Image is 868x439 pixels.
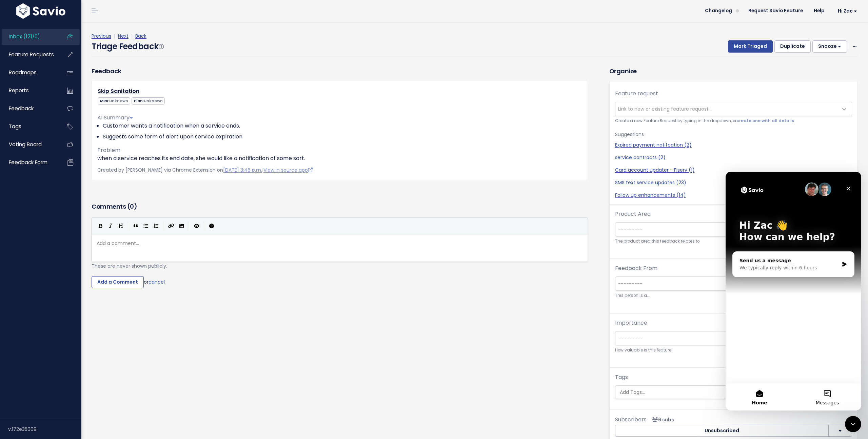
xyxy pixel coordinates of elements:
button: Snooze [812,40,847,53]
button: Numbered List [151,221,161,231]
button: Italic [105,221,116,231]
span: | [113,33,117,39]
a: create one with all details [736,118,794,123]
div: or [92,276,588,288]
label: Feedback From [615,264,657,272]
span: | [130,33,134,39]
label: Product Area [615,210,651,218]
label: Importance [615,319,647,327]
span: --------- [618,335,643,342]
a: Expired payment notifcation (2) [615,141,852,149]
span: Plan: [132,97,165,104]
h3: Organize [609,66,858,76]
small: How valuable is this feature [615,347,852,354]
iframe: Intercom live chat [726,172,861,411]
span: Unknown [144,98,163,103]
a: Roadmaps [2,65,56,80]
img: logo-white.9d6f32f41409.svg [15,3,67,19]
a: Help [808,6,830,16]
span: --------- [618,226,643,233]
span: AI Summary [97,114,133,121]
label: Feature request [615,90,658,98]
button: Toggle Preview [192,221,202,231]
button: Unsubscribed [615,425,829,437]
input: Add Tags... [617,389,853,396]
span: Created by [PERSON_NAME] via Chrome Extension on | [97,167,313,173]
li: Customer wants a notification when a service ends. [103,122,582,130]
button: Markdown Guide [206,221,217,231]
span: --------- [618,280,643,287]
span: Subscribers [615,416,647,423]
small: This person is a... [615,292,852,299]
a: Previous [92,33,111,39]
a: Inbox (121/0) [2,29,56,44]
li: Suggests some form of alert upon service expiration. [103,133,582,141]
input: Add a Comment [92,276,144,288]
button: Quote [131,221,141,231]
a: Reports [2,83,56,98]
span: Tags [9,123,21,130]
button: Generic List [141,221,151,231]
span: Inbox (121/0) [9,33,40,40]
a: Feedback [2,101,56,116]
a: Hi Zac [830,6,863,16]
button: Import an image [177,221,187,231]
span: 0 [130,202,134,211]
h4: Triage Feedback [92,40,163,53]
label: Tags [615,373,628,381]
a: [DATE] 3:46 p.m. [223,167,262,173]
button: Duplicate [774,40,811,53]
div: v.172e35009 [8,420,81,438]
iframe: Intercom live chat [845,416,861,432]
span: MRR: [98,97,130,104]
p: when a service reaches its end date, she would like a notification of some sort. [97,154,582,163]
span: Unknown [109,98,128,103]
a: Next [118,33,129,39]
i: | [128,222,129,230]
span: Problem [97,146,120,154]
span: Feedback form [9,159,47,166]
button: Create Link [166,221,177,231]
small: The product area this feedback relates to [615,238,852,245]
a: Skip Sanitation [98,87,139,95]
button: Heading [116,221,126,231]
span: Hi Zac [838,8,857,14]
h3: Comments ( ) [92,202,588,211]
span: Feedback [9,105,34,112]
a: Feedback form [2,155,56,170]
a: Card account updater - Fiserv (1) [615,167,852,174]
a: service contracts (2) [615,154,852,161]
small: Create a new Feature Request by typing in the dropdown, or . [615,117,852,125]
a: Feature Requests [2,47,56,62]
a: SMS text service updates (23) [615,179,852,186]
a: View in source app [263,167,313,173]
span: These are never shown publicly. [92,263,167,269]
span: Reports [9,87,29,94]
button: Bold [95,221,105,231]
span: Link to new or existing feature request... [618,106,712,112]
p: Suggestions [615,130,852,139]
a: Back [135,33,146,39]
a: Request Savio Feature [743,6,808,16]
span: <p><strong>Subscribers</strong><br><br> - Hannah Foster<br> - jose caselles<br> - Kris Casalla<br... [649,416,674,423]
a: cancel [149,278,165,285]
a: Voting Board [2,137,56,152]
h3: Feedback [92,66,121,76]
span: Feature Requests [9,51,54,58]
span: Roadmaps [9,69,37,76]
i: | [189,222,190,230]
